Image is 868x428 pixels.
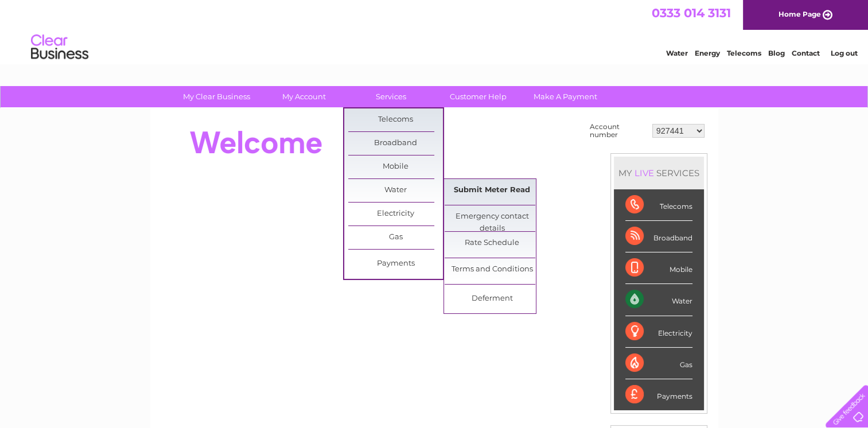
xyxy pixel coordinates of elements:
a: Broadband [348,132,443,155]
div: LIVE [632,168,656,178]
a: Payments [348,252,443,275]
a: Rate Schedule [445,232,539,255]
a: Telecoms [348,108,443,131]
div: Mobile [625,252,692,284]
a: Make A Payment [518,86,613,107]
a: Water [348,179,443,202]
img: logo.png [30,30,89,65]
a: My Clear Business [169,86,264,107]
a: Electricity [348,203,443,225]
a: My Account [256,86,351,107]
div: Payments [625,379,692,410]
a: Terms and Conditions [445,258,539,281]
div: Broadband [625,221,692,252]
a: Energy [695,49,720,57]
div: Clear Business is a trading name of Verastar Limited (registered in [GEOGRAPHIC_DATA] No. 3667643... [164,6,706,56]
a: Log out [830,49,857,57]
a: Gas [348,226,443,249]
a: Services [344,86,438,107]
div: MY SERVICES [614,157,704,189]
div: Water [625,284,692,316]
a: Water [666,49,688,57]
a: Contact [792,49,820,57]
div: Electricity [625,316,692,348]
a: Blog [768,49,785,57]
div: Gas [625,348,692,379]
a: Telecoms [727,49,761,57]
a: Submit Meter Read [445,179,539,202]
div: Telecoms [625,189,692,221]
a: Customer Help [431,86,526,107]
a: Deferment [445,287,539,310]
a: Mobile [348,155,443,178]
td: Account number [587,120,649,142]
a: 0333 014 3131 [652,6,731,20]
a: Emergency contact details [445,205,539,228]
